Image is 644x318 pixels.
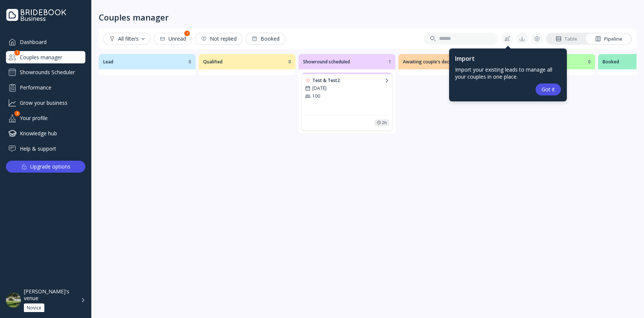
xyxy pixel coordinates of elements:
div: Got it [542,86,555,92]
button: Upgrade options [6,161,85,173]
div: 0 [588,59,591,65]
div: 1 [184,31,190,36]
div: 1 [15,50,20,56]
div: All filters [109,36,145,42]
div: Import [455,54,561,63]
div: 2 [15,111,20,116]
div: Couples manager [99,12,169,22]
div: Your profile [6,112,85,124]
div: Novice [27,305,41,311]
div: Lead [103,59,187,65]
div: Table [556,35,577,42]
button: Not replied [195,33,243,45]
button: Booked [246,33,285,45]
a: Couples manager1 [6,51,85,63]
div: Import your existing leads to manage all your couples in one place. [455,66,561,81]
div: Upgrade options [30,161,70,172]
a: Grow your business [6,97,85,109]
span: Qualified [203,59,287,65]
img: dpr=2,fit=cover,g=face,w=48,h=48 [6,293,21,308]
div: 0 [288,59,291,65]
div: Unread [160,36,186,42]
div: 100 [305,93,389,99]
a: Performance [6,81,85,94]
div: Couples manager [6,51,85,63]
span: Awaiting couple's decision [403,59,487,65]
a: Showrounds Scheduler [6,66,85,78]
div: Test & Test2 [312,77,383,84]
a: Your profile2 [6,112,85,124]
span: Showround scheduled [303,59,387,65]
div: 0 [189,59,191,65]
div: Test & Test2[DATE]1002h [302,72,392,130]
div: Not replied [201,36,237,42]
div: Pipeline [595,35,622,42]
a: Dashboard [6,36,85,48]
div: [PERSON_NAME]'s venue [24,288,76,302]
a: Knowledge hub [6,127,85,139]
button: Got it [536,84,561,95]
div: Booked [252,36,280,42]
div: 2h [382,120,387,126]
div: [DATE] [305,85,389,91]
button: All filters [103,33,151,45]
button: Unread [154,33,192,45]
div: 1 [388,59,391,65]
a: Help & support [6,142,85,155]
